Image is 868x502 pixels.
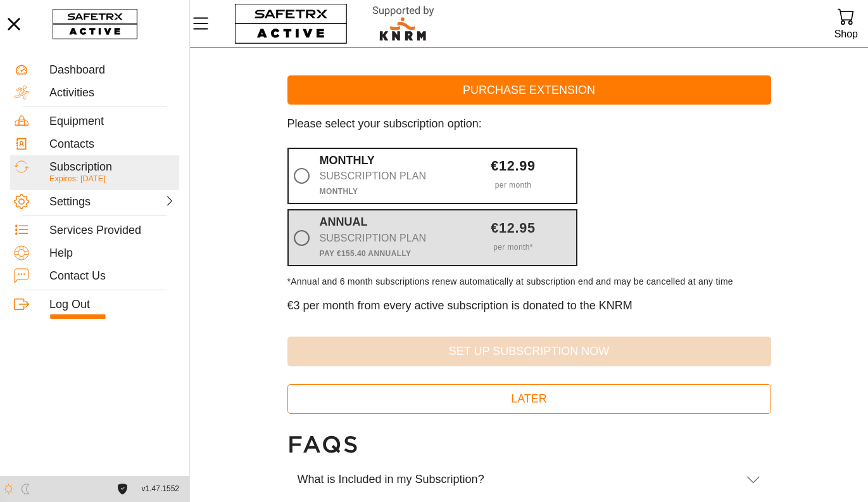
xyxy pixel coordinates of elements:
div: Subscription [49,160,175,174]
img: ContactUs.svg [14,268,29,283]
div: Subscription Plan [320,229,446,247]
strong: Monthly [320,187,358,196]
div: per month * [450,235,576,254]
div: What is Included in my Subscription? [298,473,736,487]
img: Equipment.svg [14,113,29,129]
p: *Annual and 6 month subscriptions renew automatically at subscription end and may be cancelled at... [287,275,771,288]
button: Purchase Extension [287,75,771,105]
p: Please select your subscription option: [287,116,771,132]
img: ModeLight.svg [3,484,14,494]
img: RescueLogo.svg [358,3,449,44]
div: Equipment [49,115,175,129]
span: Purchase Extension [298,80,761,100]
div: Contact Us [49,269,175,283]
div: Activities [49,86,175,100]
button: Set Up Subscription Now [287,337,771,366]
img: ModeDark.svg [20,484,31,494]
div: Shop [834,25,858,42]
span: Expires: [DATE] [49,174,106,183]
div: Monthly [320,154,446,198]
img: Help.svg [14,245,29,261]
strong: Pay €155.40 Annually [320,249,412,258]
span: v1.47.1552 [142,482,179,496]
span: Later [298,389,761,409]
div: Contacts [49,138,175,151]
img: Activities.svg [14,85,29,100]
div: Services Provided [49,224,175,238]
img: Subscription.svg [14,159,29,174]
button: v1.47.1552 [134,479,187,499]
div: Expand "What is Included in my Subscription?" [287,465,771,495]
div: Help [49,247,175,261]
h1: FAQS [287,430,771,460]
div: per month [450,172,576,191]
div: Log Out [49,298,175,312]
button: Menu [190,10,222,37]
div: Dashboard [49,63,175,77]
p: €3 per month from every active subscription is donated to the KNRM [287,298,771,314]
span: Set Up Subscription Now [298,342,761,361]
div: Subscription Plan [320,167,446,185]
div: Settings [49,195,110,209]
button: Later [287,384,771,414]
div: €12.95 [450,222,576,235]
div: Annual [320,216,446,260]
div: €12.99 [450,160,576,172]
a: License Agreement [114,484,131,494]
